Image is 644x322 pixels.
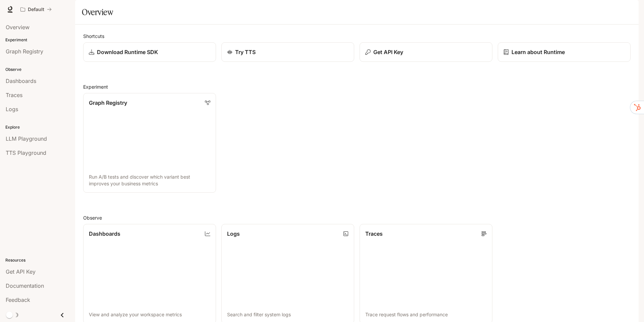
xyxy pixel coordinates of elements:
[373,48,403,56] p: Get API Key
[17,3,55,16] button: All workspaces
[89,174,210,187] p: Run A/B tests and discover which variant best improves your business metrics
[227,311,348,318] p: Search and filter system logs
[221,42,354,62] a: Try TTS
[83,83,631,90] h2: Experiment
[83,42,216,62] a: Download Runtime SDK
[89,230,120,238] p: Dashboards
[83,33,631,40] h2: Shortcuts
[365,230,383,238] p: Traces
[365,311,487,318] p: Trace request flows and performance
[512,48,565,56] p: Learn about Runtime
[83,214,631,221] h2: Observe
[360,42,492,62] button: Get API Key
[498,42,631,62] a: Learn about Runtime
[83,93,216,193] a: Graph RegistryRun A/B tests and discover which variant best improves your business metrics
[28,7,44,12] p: Default
[235,48,256,56] p: Try TTS
[89,99,127,107] p: Graph Registry
[97,48,158,56] p: Download Runtime SDK
[82,5,113,19] h1: Overview
[89,311,210,318] p: View and analyze your workspace metrics
[227,230,240,238] p: Logs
